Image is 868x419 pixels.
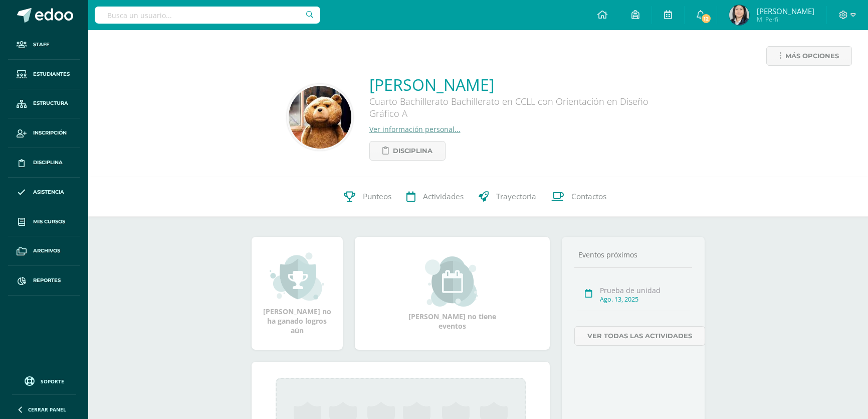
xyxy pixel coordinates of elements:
[8,30,80,60] a: Staff
[33,70,70,78] span: Estudiantes
[766,46,852,66] a: Más opciones
[544,177,614,217] a: Contactos
[33,129,67,137] span: Inscripción
[8,178,80,207] a: Asistencia
[33,218,65,226] span: Mis cursos
[336,177,399,217] a: Punteos
[8,236,80,266] a: Archivos
[33,99,68,107] span: Estructura
[402,256,502,331] div: [PERSON_NAME] no tiene eventos
[33,247,60,255] span: Archivos
[12,374,76,387] a: Soporte
[393,142,432,160] span: Disciplina
[571,191,606,202] span: Contactos
[757,6,814,16] span: [PERSON_NAME]
[369,95,670,124] div: Cuarto Bachillerato Bachillerato en CCLL con Orientación en Diseño Gráfico A
[8,60,80,89] a: Estudiantes
[701,13,712,24] span: 12
[262,251,333,335] div: [PERSON_NAME] no ha ganado logros aún
[369,124,461,134] a: Ver información personal...
[785,47,839,65] span: Más opciones
[369,141,446,161] a: Disciplina
[28,406,66,413] span: Cerrar panel
[8,118,80,148] a: Inscripción
[8,266,80,296] a: Reportes
[729,5,749,25] img: ab5b52e538c9069687ecb61632cf326d.png
[8,148,80,178] a: Disciplina
[270,251,324,302] img: achievement_small.png
[95,7,320,24] input: Busca un usuario...
[33,41,49,49] span: Staff
[757,15,814,24] span: Mi Perfil
[33,188,64,196] span: Asistencia
[289,86,351,149] img: 9ec0880c293a0f61f305ef632df5030f.png
[33,159,63,167] span: Disciplina
[363,191,391,202] span: Punteos
[496,191,536,202] span: Trayectoria
[369,74,670,95] a: [PERSON_NAME]
[423,191,464,202] span: Actividades
[574,250,693,259] div: Eventos próximos
[600,295,690,304] div: Ago. 13, 2025
[8,89,80,119] a: Estructura
[425,256,480,307] img: event_small.png
[33,276,61,285] span: Reportes
[8,207,80,237] a: Mis cursos
[41,378,64,385] span: Soporte
[574,326,705,346] a: Ver todas las actividades
[399,177,471,217] a: Actividades
[471,177,544,217] a: Trayectoria
[600,286,690,295] div: Prueba de unidad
